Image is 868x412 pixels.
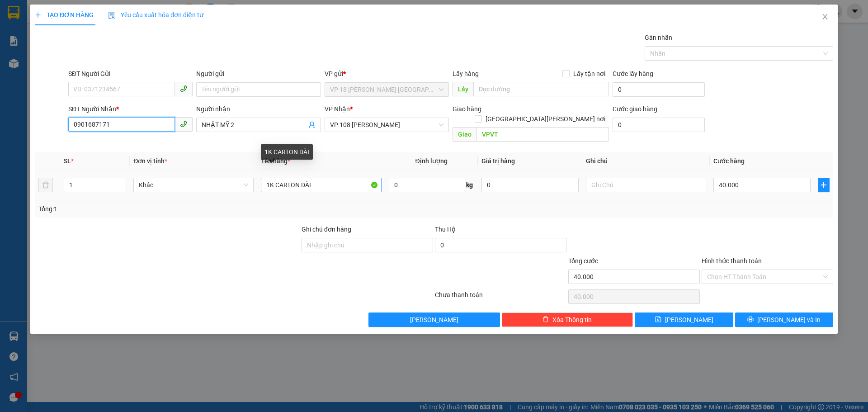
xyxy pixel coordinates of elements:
span: VP 18 Nguyễn Thái Bình - Quận 1 [330,83,443,96]
span: kg [465,178,474,192]
input: Dọc đường [473,82,609,96]
input: Ghi chú đơn hàng [302,238,433,252]
span: Định lượng [415,157,448,165]
span: user-add [308,121,316,128]
button: Close [812,5,838,30]
div: Chưa thanh toán [434,290,567,306]
span: Đơn vị tính [133,157,167,165]
span: phone [180,120,187,128]
span: Giao [453,127,476,142]
span: [PERSON_NAME] [665,315,713,325]
span: Cước hàng [713,157,745,165]
input: Cước giao hàng [613,118,705,132]
span: delete [542,316,549,323]
span: printer [747,316,754,323]
span: Thu Hộ [435,226,456,233]
span: Tổng cước [568,257,598,265]
button: save[PERSON_NAME] [635,313,733,327]
input: 0 [481,178,579,192]
label: Cước lấy hàng [613,70,653,77]
div: SĐT Người Gửi [68,69,193,79]
div: SĐT Người Nhận [68,104,193,114]
button: delete [38,178,53,192]
span: Giá trị hàng [481,157,515,165]
span: Lấy tận nơi [570,69,609,79]
label: Hình thức thanh toán [702,257,762,265]
div: VP gửi [325,69,449,79]
span: Xóa Thông tin [552,315,592,325]
span: TẠO ĐƠN HÀNG [35,11,94,19]
span: Lấy [453,82,473,96]
label: Gán nhãn [645,34,672,41]
div: 1K CARTON DÀI [261,144,313,160]
span: plus [818,181,829,189]
div: Tổng: 1 [38,204,335,214]
span: Khác [139,178,248,192]
span: Giao hàng [453,105,481,113]
button: deleteXóa Thông tin [502,313,633,327]
input: Cước lấy hàng [613,82,705,97]
span: plus [35,12,41,18]
span: VP 108 Lê Hồng Phong - Vũng Tàu [330,118,443,132]
span: [GEOGRAPHIC_DATA][PERSON_NAME] nơi [482,114,609,124]
button: plus [818,178,830,192]
span: Lấy hàng [453,70,479,77]
label: Ghi chú đơn hàng [302,226,351,233]
span: close [821,13,829,20]
div: Người gửi [196,69,321,79]
input: VD: Bàn, Ghế [261,178,381,192]
span: SL [64,157,71,165]
span: [PERSON_NAME] và In [757,315,821,325]
button: printer[PERSON_NAME] và In [735,313,833,327]
span: Yêu cầu xuất hóa đơn điện tử [108,11,203,19]
span: phone [180,85,187,92]
button: [PERSON_NAME] [368,313,500,327]
span: save [655,316,661,323]
label: Cước giao hàng [613,105,657,113]
div: Người nhận [196,104,321,114]
th: Ghi chú [582,152,710,170]
input: Dọc đường [476,127,609,142]
input: Ghi Chú [586,178,706,192]
span: [PERSON_NAME] [410,315,458,325]
img: icon [108,12,115,19]
span: VP Nhận [325,105,350,113]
